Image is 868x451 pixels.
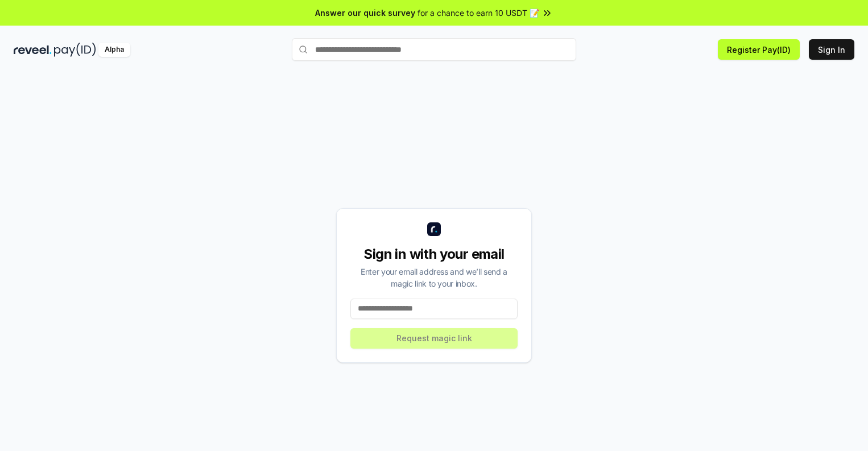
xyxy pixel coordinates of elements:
button: Sign In [809,39,854,60]
div: Alpha [98,43,130,57]
img: logo_small [427,222,441,236]
div: Sign in with your email [350,245,518,263]
button: Register Pay(ID) [718,39,800,60]
div: Enter your email address and we’ll send a magic link to your inbox. [350,266,518,289]
img: reveel_dark [14,43,52,57]
span: Answer our quick survey [315,7,415,19]
span: for a chance to earn 10 USDT 📝 [418,7,539,19]
img: pay_id [54,43,96,57]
